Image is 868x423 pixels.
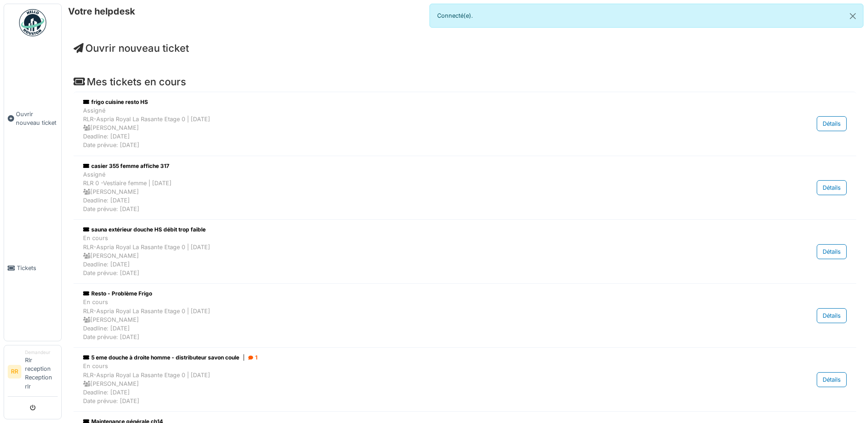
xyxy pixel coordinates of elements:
[243,354,245,362] span: |
[16,110,58,127] span: Ouvrir nouveau ticket
[4,41,61,195] a: Ouvrir nouveau ticket
[83,354,735,362] div: 5 eme douche à droite homme - distributeur savon coule
[4,195,61,340] a: Tickets
[17,264,58,272] span: Tickets
[83,226,735,234] div: sauna extérieur douche HS débit trop faible
[74,42,189,54] a: Ouvrir nouveau ticket
[83,170,735,214] div: Assigné RLR 0 -Vestiaire femme | [DATE] [PERSON_NAME] Deadline: [DATE] Date prévue: [DATE]
[8,365,21,379] li: RR
[248,354,257,362] div: 1
[25,349,58,356] div: Demandeur
[25,349,58,394] li: Rlr reception Reception rlr
[83,362,735,405] div: En cours RLR-Aspria Royal La Rasante Etage 0 | [DATE] [PERSON_NAME] Deadline: [DATE] Date prévue:...
[74,76,856,88] h4: Mes tickets en cours
[429,4,863,28] div: Connecté(e).
[817,308,847,323] div: Détails
[83,298,735,341] div: En cours RLR-Aspria Royal La Rasante Etage 0 | [DATE] [PERSON_NAME] Deadline: [DATE] Date prévue:...
[83,106,735,150] div: Assigné RLR-Aspria Royal La Rasante Etage 0 | [DATE] [PERSON_NAME] Deadline: [DATE] Date prévue: ...
[843,4,863,28] button: Close
[19,9,46,36] img: Badge_color-CXgf-gQk.svg
[68,6,135,17] h6: Votre helpdesk
[83,98,735,106] div: frigo cuisine resto HS
[83,162,735,170] div: casier 355 femme affiche 317
[83,290,735,298] div: Resto - Problème Frigo
[81,96,849,152] a: frigo cuisine resto HS AssignéRLR-Aspria Royal La Rasante Etage 0 | [DATE] [PERSON_NAME]Deadline:...
[81,351,849,408] a: 5 eme douche à droite homme - distributeur savon coule| 1 En coursRLR-Aspria Royal La Rasante Eta...
[817,116,847,131] div: Détails
[817,244,847,259] div: Détails
[817,372,847,387] div: Détails
[8,349,58,397] a: RR DemandeurRlr reception Reception rlr
[81,223,849,280] a: sauna extérieur douche HS débit trop faible En coursRLR-Aspria Royal La Rasante Etage 0 | [DATE] ...
[81,287,849,344] a: Resto - Problème Frigo En coursRLR-Aspria Royal La Rasante Etage 0 | [DATE] [PERSON_NAME]Deadline...
[81,160,849,216] a: casier 355 femme affiche 317 AssignéRLR 0 -Vestiaire femme | [DATE] [PERSON_NAME]Deadline: [DATE]...
[83,234,735,277] div: En cours RLR-Aspria Royal La Rasante Etage 0 | [DATE] [PERSON_NAME] Deadline: [DATE] Date prévue:...
[817,180,847,195] div: Détails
